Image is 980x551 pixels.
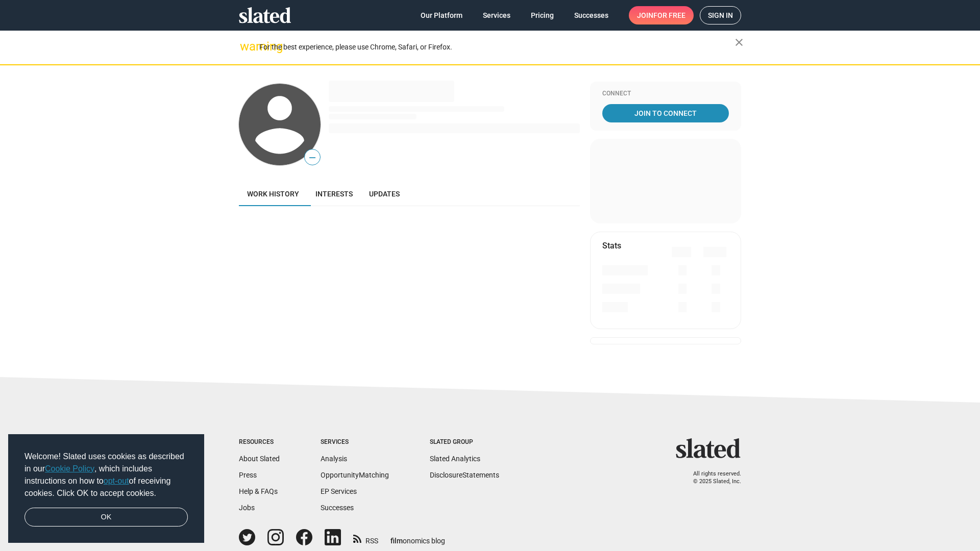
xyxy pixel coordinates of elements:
[483,6,510,24] span: Services
[531,6,554,24] span: Pricing
[239,504,255,512] a: Jobs
[321,471,389,479] a: OpportunityMatching
[247,190,299,198] span: Work history
[315,190,353,198] span: Interests
[321,487,357,495] a: EP Services
[259,40,735,54] div: For the best experience, please use Chrome, Safari, or Firefox.
[708,7,733,24] span: Sign in
[321,438,389,446] div: Services
[475,6,519,24] a: Services
[24,508,188,527] a: dismiss cookie message
[700,6,741,24] a: Sign in
[390,537,403,545] span: film
[24,450,188,499] span: Welcome! Slated uses cookies as described in our , which includes instructions on how to of recei...
[629,6,694,24] a: Joinfor free
[733,36,745,48] mat-icon: close
[430,455,480,463] a: Slated Analytics
[321,455,347,463] a: Analysis
[239,487,278,495] a: Help & FAQs
[682,470,741,485] p: All rights reserved. © 2025 Slated, Inc.
[602,240,621,251] mat-card-title: Stats
[8,434,204,543] div: cookieconsent
[239,455,280,463] a: About Slated
[412,6,471,24] a: Our Platform
[239,182,307,206] a: Work history
[653,6,685,24] span: for free
[637,6,685,24] span: Join
[321,504,354,512] a: Successes
[566,6,617,24] a: Successes
[602,104,729,122] a: Join To Connect
[353,530,378,546] a: RSS
[240,40,252,53] mat-icon: warning
[523,6,562,24] a: Pricing
[239,471,257,479] a: Press
[305,151,320,164] span: —
[430,438,499,446] div: Slated Group
[361,182,408,206] a: Updates
[104,477,129,485] a: opt-out
[602,90,729,98] div: Connect
[45,464,94,473] a: Cookie Policy
[239,438,280,446] div: Resources
[574,6,608,24] span: Successes
[430,471,499,479] a: DisclosureStatements
[421,6,462,24] span: Our Platform
[307,182,361,206] a: Interests
[604,104,727,122] span: Join To Connect
[369,190,400,198] span: Updates
[390,528,445,546] a: filmonomics blog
